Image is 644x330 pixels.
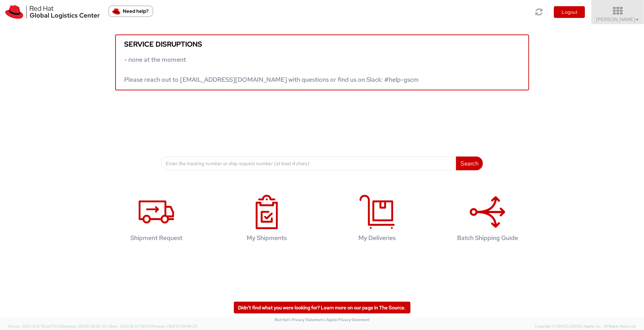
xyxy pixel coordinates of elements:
button: Search [456,157,483,170]
a: | Agistix Privacy Statement [324,317,369,322]
a: My Shipments [215,188,319,252]
span: [PERSON_NAME] [596,16,640,22]
input: Enter the tracking number or ship request number (at least 4 chars) [161,157,457,170]
a: Service disruptions - none at the moment Please reach out to [EMAIL_ADDRESS][DOMAIN_NAME] with qu... [115,34,529,90]
h4: Shipment Request [112,234,201,241]
h4: Batch Shipping Guide [443,234,532,241]
span: - none at the moment Please reach out to [EMAIL_ADDRESS][DOMAIN_NAME] with questions or find us o... [125,56,419,83]
a: My Deliveries [326,188,429,252]
span: Server: 2025.19.0-192a4753216 [8,324,107,329]
img: rh-logistics-00dfa346123c4ec078e1.svg [5,5,100,19]
h5: Service disruptions [125,40,520,48]
span: Client: 2025.18.0-71d3358 [108,324,197,329]
a: Didn't find what you were looking for? Learn more on our page in The Source. [234,302,410,313]
span: master, [DATE] 09:46:25 [154,324,197,329]
span: ▼ [635,17,640,22]
h4: My Shipments [222,234,311,241]
span: master, [DATE] 10:05:38 [65,324,107,329]
a: Batch Shipping Guide [436,188,539,252]
button: Logout [554,6,585,18]
a: Shipment Request [105,188,208,252]
button: Need help? [108,6,153,17]
h4: My Deliveries [333,234,422,241]
a: Red Hat's Privacy Statement [275,317,323,322]
span: Copyright © [DATE]-[DATE] Agistix Inc., All Rights Reserved [535,324,636,329]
